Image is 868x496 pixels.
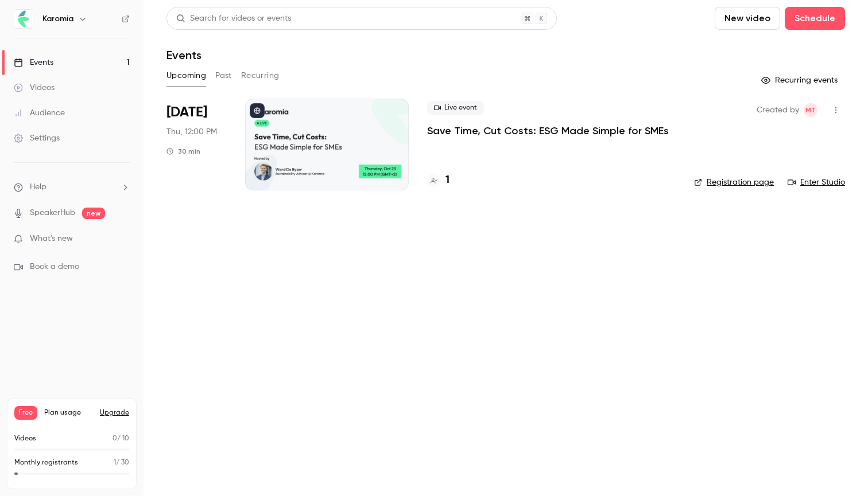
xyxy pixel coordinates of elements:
[785,7,845,30] button: Schedule
[166,147,200,156] div: 30 min
[14,433,36,444] p: Videos
[30,233,73,245] span: What's new
[427,101,484,115] span: Live event
[44,408,93,417] span: Plan usage
[241,67,280,85] button: Recurring
[14,458,78,468] p: Monthly registrants
[14,10,33,28] img: Karomia
[14,107,65,119] div: Audience
[14,406,37,420] span: Free
[114,458,129,468] p: / 30
[176,13,291,25] div: Search for videos or events
[113,433,129,444] p: / 10
[694,177,774,188] a: Registration page
[445,173,449,188] h4: 1
[166,99,227,190] div: Oct 23 Thu, 12:00 PM (Europe/Brussels)
[166,67,206,85] button: Upcoming
[757,103,799,117] span: Created by
[215,67,232,85] button: Past
[166,48,201,62] h1: Events
[804,103,817,117] span: Mai Tran Vu Ngoc
[30,261,79,273] span: Book a demo
[166,103,207,122] span: [DATE]
[82,208,105,219] span: new
[427,173,449,188] a: 1
[715,7,780,30] button: New video
[30,181,46,193] span: Help
[113,435,117,442] span: 0
[14,82,55,93] div: Videos
[42,13,73,25] h6: Karomia
[30,207,75,219] a: SpeakerHub
[14,132,60,144] div: Settings
[805,103,816,117] span: MT
[100,408,129,417] button: Upgrade
[427,124,669,138] a: Save Time, Cut Costs: ESG Made Simple for SMEs
[166,126,217,138] span: Thu, 12:00 PM
[14,57,53,68] div: Events
[788,177,845,188] a: Enter Studio
[756,71,845,89] button: Recurring events
[14,181,130,193] li: help-dropdown-opener
[114,459,116,466] span: 1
